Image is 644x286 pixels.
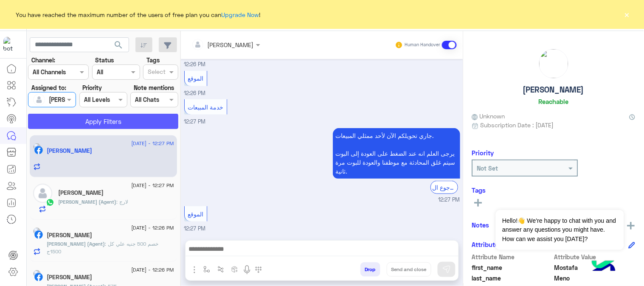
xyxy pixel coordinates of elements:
[217,266,224,273] img: Trigger scenario
[200,262,214,276] button: select flow
[589,252,619,282] img: hulul-logo.png
[95,56,114,64] label: Status
[131,224,174,232] span: [DATE] - 12:26 PM
[47,241,105,247] span: [PERSON_NAME] (Agent)
[555,274,636,283] span: Meno
[134,83,174,92] label: Note mentions
[117,199,129,205] span: لارج
[33,270,41,278] img: picture
[496,210,624,250] span: Hello!👋 We're happy to chat with you and answer any questions you might have. How can we assist y...
[442,265,451,274] img: send message
[47,232,93,239] h5: Ahmed Tharwat
[333,128,460,179] p: 29/8/2025, 12:27 PM
[33,184,52,203] img: defaultAdmin.png
[255,266,262,273] img: make a call
[16,10,261,19] span: You have reached the maximum number of the users of free plan you can !
[184,118,206,125] span: 12:27 PM
[242,265,252,275] img: send voice note
[59,189,104,196] h5: Hazem Rady
[472,241,502,248] h6: Attributes
[472,149,494,157] h6: Priority
[472,221,489,229] h6: Notes
[555,263,636,272] span: Mostafa
[34,146,43,154] img: Facebook
[481,121,554,129] span: Subscription Date : [DATE]
[539,98,569,105] h6: Reachable
[146,67,166,78] div: Select
[46,198,54,207] img: WhatsApp
[439,196,460,204] span: 12:27 PM
[555,252,636,261] span: Attribute Value
[472,112,505,121] span: Unknown
[28,114,178,129] button: Apply Filters
[31,83,66,92] label: Assigned to:
[188,75,203,82] span: الموقع
[188,104,223,111] span: خدمة المبيعات
[33,227,41,235] img: picture
[34,230,43,239] img: Facebook
[523,85,585,95] h5: [PERSON_NAME]
[222,11,259,18] a: Upgrade Now
[184,225,206,232] span: 12:27 PM
[627,222,635,230] img: add
[146,56,160,64] label: Tags
[59,199,117,205] span: [PERSON_NAME] (Agent)
[214,262,228,276] button: Trigger scenario
[113,40,124,50] span: search
[108,37,129,56] button: search
[33,143,41,151] img: picture
[3,37,19,52] img: 713415422032625
[472,186,636,194] h6: Tags
[131,140,174,147] span: [DATE] - 12:27 PM
[472,252,553,261] span: Attribute Name
[131,182,174,189] span: [DATE] - 12:27 PM
[189,265,200,275] img: send attachment
[387,262,431,277] button: Send and close
[131,266,174,274] span: [DATE] - 12:26 PM
[31,56,55,64] label: Channel:
[228,262,242,276] button: create order
[472,274,553,283] span: last_name
[184,61,206,67] span: 12:26 PM
[47,147,93,154] h5: Mostafa Meno
[34,273,43,281] img: Facebook
[47,274,93,281] h5: Ahmed Osama
[360,262,380,277] button: Drop
[430,181,458,194] div: الرجوع ال Bot
[184,90,206,96] span: 12:26 PM
[472,263,553,272] span: first_name
[623,10,631,19] button: ×
[231,266,238,273] img: create order
[405,42,440,48] small: Human Handover
[82,83,102,92] label: Priority
[203,266,210,273] img: select flow
[188,210,203,218] span: الموقع
[540,49,568,78] img: picture
[33,94,45,106] img: defaultAdmin.png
